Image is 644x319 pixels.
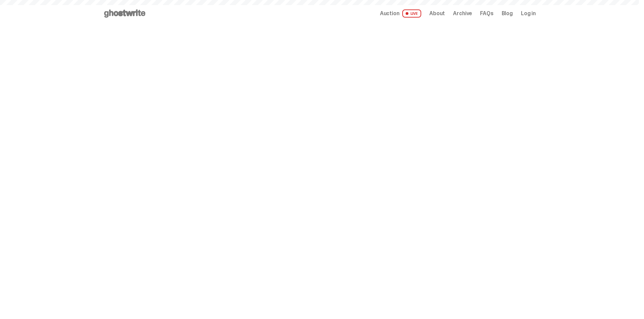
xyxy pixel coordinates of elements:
a: Log in [521,11,536,16]
a: FAQs [480,11,493,16]
a: Blog [502,11,513,16]
span: Auction [380,11,400,16]
span: LIVE [402,9,422,18]
a: Auction LIVE [380,9,421,18]
a: Archive [453,11,472,16]
a: About [429,11,445,16]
